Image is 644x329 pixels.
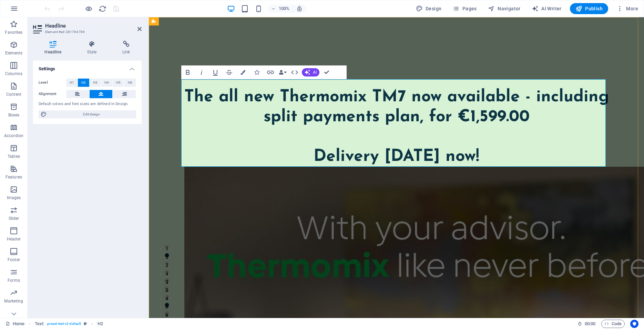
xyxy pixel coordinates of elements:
[604,320,622,328] span: Code
[98,320,103,328] span: Click to select. Double-click to edit
[16,286,20,290] button: 5
[250,65,263,79] button: Icons
[268,4,293,13] button: 100%
[585,320,595,328] span: 00 00
[35,62,460,150] div: ​
[5,30,22,35] p: Favorites
[8,112,20,118] p: Boxes
[45,29,128,35] h3: Element #ed-281764784
[529,3,564,14] button: AI Writer
[413,3,444,14] button: Design
[16,269,20,273] button: 3
[16,236,20,240] button: 2
[124,79,136,87] button: H6
[575,5,603,12] span: Publish
[296,6,303,12] i: On resize automatically adjust zoom level to fit chosen device.
[39,79,66,87] label: Level
[7,236,21,242] p: Header
[278,65,287,79] button: Data Bindings
[614,3,641,14] button: More
[532,5,562,12] span: AI Writer
[590,321,591,326] span: :
[46,320,81,328] span: . preset-text-v2-default
[78,79,89,87] button: H2
[5,50,23,56] p: Elements
[601,320,625,328] button: Code
[6,320,24,328] a: Click to cancel selection. Double-click to open Pages
[452,5,477,12] span: Pages
[16,244,20,248] button: 3
[264,65,277,79] button: Link
[6,92,21,97] p: Content
[570,3,608,14] button: Publish
[66,79,78,87] button: H1
[5,71,22,76] p: Columns
[90,79,101,87] button: H3
[181,65,194,79] button: Bold (Ctrl+B)
[577,320,596,328] h6: Session time
[84,322,87,326] i: This element is a customizable preset
[9,216,19,221] p: Slider
[35,72,460,148] span: The all new Thermomix TM7 now available - including split payments plan, for €1,599.00 ‌Delivery ...
[104,79,109,87] span: H4
[116,79,121,87] span: H5
[111,41,142,55] h4: Link
[113,79,124,87] button: H5
[209,65,222,79] button: Underline (Ctrl+U)
[35,320,43,328] span: Click to select. Double-click to edit
[278,4,289,13] h6: 100%
[416,5,442,12] span: Design
[488,5,521,12] span: Navigator
[413,3,444,14] div: Design (Ctrl+Alt+Y)
[8,257,20,263] p: Footer
[4,298,23,304] p: Marketing
[313,70,317,74] span: AI
[288,65,301,79] button: HTML
[39,90,66,98] label: Alignment
[616,5,638,12] span: More
[49,110,134,119] span: Edit design
[33,61,142,73] h4: Settings
[81,79,86,87] span: H2
[320,65,333,79] button: Confirm (Ctrl+⏎)
[16,261,20,265] button: 2
[16,228,20,232] button: 1
[45,23,142,29] h2: Headline
[84,4,93,13] button: Click here to leave preview mode and continue editing
[16,277,20,281] button: 4
[7,195,21,201] p: Images
[16,253,20,257] button: 1
[195,65,208,79] button: Italic (Ctrl+I)
[450,3,479,14] button: Pages
[101,79,113,87] button: H4
[223,65,236,79] button: Strikethrough
[236,65,249,79] button: Colors
[33,41,76,55] h4: Headline
[99,5,106,13] i: Reload page
[39,101,136,107] div: Default colors and font sizes are defined in Design.
[6,174,22,180] p: Features
[16,294,20,298] button: 6
[35,320,103,328] nav: breadcrumb
[93,79,98,87] span: H3
[485,3,523,14] button: Navigator
[70,79,74,87] span: H1
[630,320,638,328] button: Usercentrics
[8,278,20,283] p: Forms
[8,154,20,159] p: Tables
[128,79,132,87] span: H6
[302,68,319,76] button: AI
[76,41,111,55] h4: Style
[98,4,106,13] button: reload
[39,110,136,119] button: Edit design
[4,133,23,138] p: Accordion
